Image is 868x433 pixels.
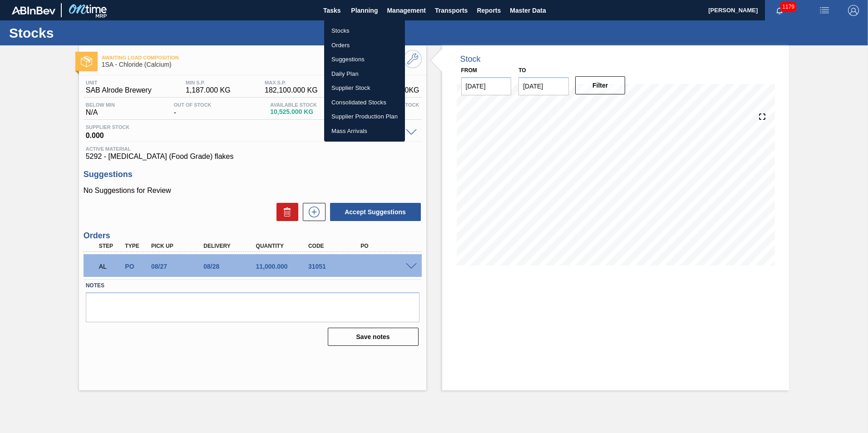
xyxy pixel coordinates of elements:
[324,52,405,67] a: Suggestions
[324,38,405,53] a: Orders
[324,109,405,124] a: Supplier Production Plan
[324,24,405,38] a: Stocks
[324,95,405,110] a: Consolidated Stocks
[324,124,405,138] a: Mass Arrivals
[324,67,405,81] a: Daily Plan
[324,81,405,95] a: Supplier Stock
